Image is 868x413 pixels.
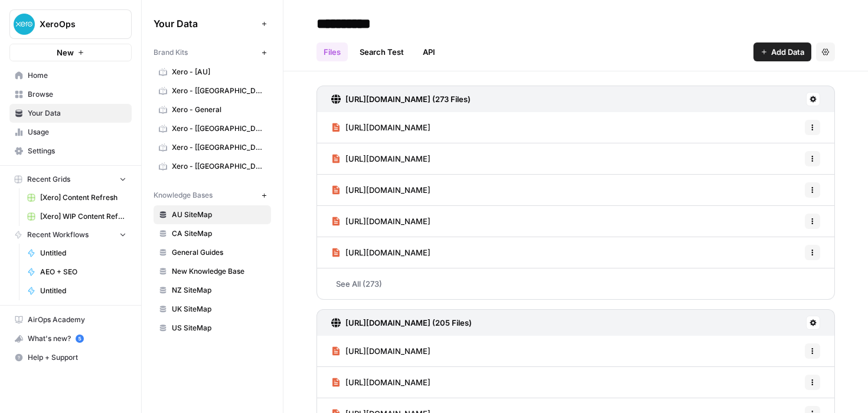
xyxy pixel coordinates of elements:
[172,209,266,220] span: AU SiteMap
[331,310,472,336] a: [URL][DOMAIN_NAME] (205 Files)
[172,161,266,172] span: Xero - [[GEOGRAPHIC_DATA]]
[331,336,430,366] a: [URL][DOMAIN_NAME]
[331,237,430,268] a: [URL][DOMAIN_NAME]
[14,14,35,35] img: XeroOps Logo
[27,174,70,185] span: Recent Grids
[154,47,188,58] span: Brand Kits
[316,268,835,299] a: See All (273)
[9,123,132,142] a: Usage
[345,153,430,165] span: [URL][DOMAIN_NAME]
[154,138,271,157] a: Xero - [[GEOGRAPHIC_DATA]]
[331,143,430,174] a: [URL][DOMAIN_NAME]
[9,171,132,188] button: Recent Grids
[753,42,811,61] button: Add Data
[172,323,266,333] span: US SiteMap
[172,104,266,115] span: Xero - General
[331,175,430,205] a: [URL][DOMAIN_NAME]
[28,127,126,137] span: Usage
[331,367,430,398] a: [URL][DOMAIN_NAME]
[345,122,430,133] span: [URL][DOMAIN_NAME]
[172,304,266,314] span: UK SiteMap
[154,190,213,201] span: Knowledge Bases
[10,330,131,348] div: What's new?
[40,286,126,296] span: Untitled
[28,352,126,363] span: Help + Support
[28,314,126,325] span: AirOps Academy
[154,63,271,81] a: Xero - [AU]
[172,123,266,134] span: Xero - [[GEOGRAPHIC_DATA]]
[331,112,430,143] a: [URL][DOMAIN_NAME]
[40,211,126,222] span: [Xero] WIP Content Refresh
[345,215,430,227] span: [URL][DOMAIN_NAME]
[22,188,132,207] a: [Xero] Content Refresh
[345,93,471,105] h3: [URL][DOMAIN_NAME] (273 Files)
[154,319,271,337] a: US SiteMap
[154,281,271,300] a: NZ SiteMap
[9,104,132,123] a: Your Data
[22,244,132,263] a: Untitled
[416,42,442,61] a: API
[28,108,126,119] span: Your Data
[28,70,126,81] span: Home
[28,146,126,156] span: Settings
[9,226,132,244] button: Recent Workflows
[154,262,271,281] a: New Knowledge Base
[172,142,266,153] span: Xero - [[GEOGRAPHIC_DATA]]
[331,206,430,237] a: [URL][DOMAIN_NAME]
[9,44,132,61] button: New
[316,42,348,61] a: Files
[345,247,430,258] span: [URL][DOMAIN_NAME]
[9,348,132,367] button: Help + Support
[172,266,266,277] span: New Knowledge Base
[9,66,132,85] a: Home
[40,248,126,258] span: Untitled
[154,243,271,262] a: General Guides
[28,89,126,100] span: Browse
[154,157,271,176] a: Xero - [[GEOGRAPHIC_DATA]]
[172,67,266,77] span: Xero - [AU]
[172,285,266,296] span: NZ SiteMap
[345,345,430,357] span: [URL][DOMAIN_NAME]
[154,224,271,243] a: CA SiteMap
[9,85,132,104] a: Browse
[154,17,257,31] span: Your Data
[154,81,271,100] a: Xero - [[GEOGRAPHIC_DATA]]
[154,205,271,224] a: AU SiteMap
[172,86,266,96] span: Xero - [[GEOGRAPHIC_DATA]]
[345,184,430,196] span: [URL][DOMAIN_NAME]
[27,230,89,240] span: Recent Workflows
[172,247,266,258] span: General Guides
[154,119,271,138] a: Xero - [[GEOGRAPHIC_DATA]]
[40,267,126,277] span: AEO + SEO
[331,86,471,112] a: [URL][DOMAIN_NAME] (273 Files)
[40,18,111,30] span: XeroOps
[9,310,132,329] a: AirOps Academy
[9,9,132,39] button: Workspace: XeroOps
[345,317,472,329] h3: [URL][DOMAIN_NAME] (205 Files)
[9,329,132,348] button: What's new? 5
[22,207,132,226] a: [Xero] WIP Content Refresh
[9,142,132,160] a: Settings
[22,281,132,300] a: Untitled
[40,192,126,203] span: [Xero] Content Refresh
[154,100,271,119] a: Xero - General
[154,300,271,319] a: UK SiteMap
[78,336,81,342] text: 5
[345,376,430,388] span: [URL][DOMAIN_NAME]
[771,46,804,58] span: Add Data
[172,228,266,239] span: CA SiteMap
[353,42,411,61] a: Search Test
[57,47,74,58] span: New
[76,335,84,343] a: 5
[22,263,132,281] a: AEO + SEO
